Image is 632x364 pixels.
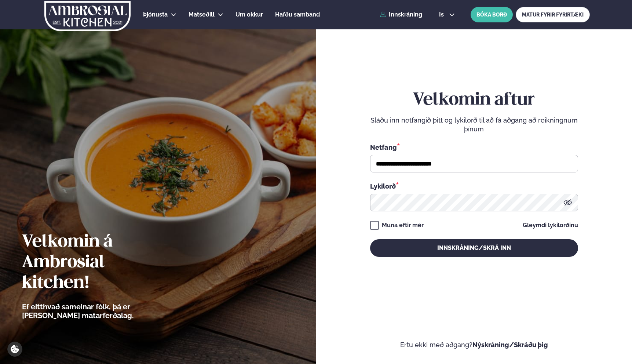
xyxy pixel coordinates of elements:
span: Hafðu samband [275,11,320,18]
a: Um okkur [235,10,263,19]
span: Matseðill [189,11,215,18]
h2: Velkomin á Ambrosial kitchen! [22,232,174,294]
p: Ertu ekki með aðgang? [338,341,610,349]
h2: Velkomin aftur [370,90,578,110]
a: Nýskráning/Skráðu þig [472,341,548,349]
img: logo [44,1,131,31]
button: is [433,12,461,18]
button: Innskráning/Skrá inn [370,239,578,257]
button: BÓKA BORÐ [471,7,513,22]
a: MATUR FYRIR FYRIRTÆKI [516,7,590,22]
a: Innskráning [380,11,422,18]
p: Sláðu inn netfangið þitt og lykilorð til að fá aðgang að reikningnum þínum [370,116,578,134]
a: Þjónusta [143,10,168,19]
span: Um okkur [235,11,263,18]
span: Þjónusta [143,11,168,18]
div: Lykilorð [370,181,578,191]
a: Cookie settings [7,342,22,357]
div: Netfang [370,142,578,152]
a: Gleymdi lykilorðinu [523,222,578,228]
p: Ef eitthvað sameinar fólk, þá er [PERSON_NAME] matarferðalag. [22,302,174,320]
span: is [439,12,446,18]
a: Matseðill [189,10,215,19]
a: Hafðu samband [275,10,320,19]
